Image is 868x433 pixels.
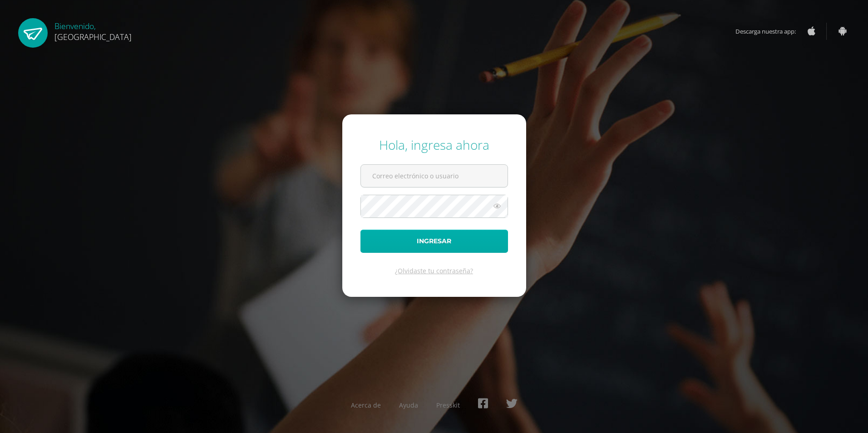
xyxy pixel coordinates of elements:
[351,401,381,409] a: Acerca de
[360,136,508,153] div: Hola, ingresa ahora
[399,401,418,409] a: Ayuda
[735,23,805,40] span: Descarga nuestra app:
[54,18,132,42] div: Bienvenido,
[54,31,132,42] span: [GEOGRAPHIC_DATA]
[436,401,460,409] a: Presskit
[360,230,508,253] button: Ingresar
[395,266,473,275] a: ¿Olvidaste tu contraseña?
[361,165,508,187] input: Correo electrónico o usuario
